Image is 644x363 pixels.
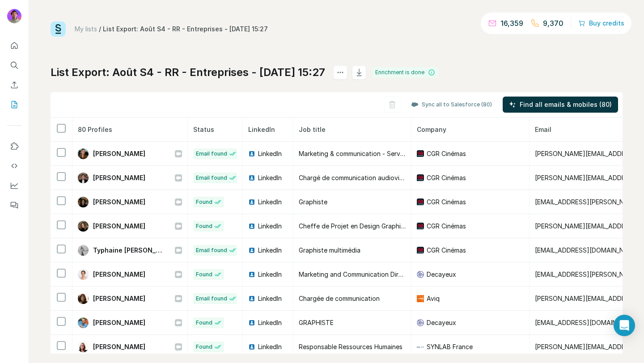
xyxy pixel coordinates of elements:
img: Avatar [78,197,89,207]
span: Graphiste multimédia [299,246,360,254]
img: LinkedIn logo [248,319,255,326]
a: My lists [75,25,97,33]
img: LinkedIn logo [248,174,255,181]
span: Decayeux [427,270,456,279]
span: [PERSON_NAME] [93,149,145,158]
span: CGR Cinémas [427,198,466,207]
button: Search [7,57,21,73]
img: LinkedIn logo [248,343,255,350]
span: Company [417,126,446,133]
img: Avatar [78,148,89,159]
span: LinkedIn [258,222,282,231]
span: Found [196,343,212,351]
img: Avatar [78,173,89,183]
img: Avatar [7,9,21,23]
span: [PERSON_NAME] [93,222,145,231]
span: Chargé de communication audiovisuelle [299,174,416,181]
img: LinkedIn logo [248,247,255,254]
span: [PERSON_NAME] [93,198,145,207]
img: LinkedIn logo [248,271,255,278]
img: company-logo [417,319,424,326]
button: My lists [7,97,21,113]
img: LinkedIn logo [248,198,255,206]
button: Use Surfe on LinkedIn [7,138,21,154]
span: Chargée de communication [299,295,380,302]
img: Avatar [78,293,89,304]
img: company-logo [417,343,424,350]
button: Use Surfe API [7,158,21,174]
span: Found [196,222,212,230]
img: company-logo [417,271,424,278]
span: CGR Cinémas [427,246,466,255]
span: LinkedIn [258,294,282,303]
span: GRAPHISTE [299,319,334,326]
li: / [99,25,101,34]
span: Email found [196,295,227,303]
span: Status [193,126,214,133]
span: Found [196,198,212,206]
img: company-logo [417,174,424,181]
span: LinkedIn [258,342,282,351]
span: Job title [299,126,326,133]
span: LinkedIn [258,270,282,279]
img: LinkedIn logo [248,223,255,230]
span: LinkedIn [258,149,282,158]
button: Dashboard [7,177,21,194]
span: [EMAIL_ADDRESS][DOMAIN_NAME] [535,319,640,326]
p: 16,359 [500,18,523,29]
span: Email found [196,150,227,158]
img: LinkedIn logo [248,295,255,302]
span: Cheffe de Projet en Design Graphique [299,222,412,230]
button: Enrich CSV [7,77,21,93]
img: Avatar [78,221,89,232]
span: LinkedIn [258,173,282,182]
span: [PERSON_NAME] [93,173,145,182]
span: [PERSON_NAME] [93,318,145,327]
span: Aviq [427,294,440,303]
span: Marketing & communication - Service PRO & CSE [299,150,443,157]
button: Quick start [7,38,21,54]
span: CGR Cinémas [427,149,466,158]
button: Find all emails & mobiles (80) [503,97,618,113]
div: List Export: Août S4 - RR - Entreprises - [DATE] 15:27 [103,25,268,34]
span: Found [196,319,212,327]
img: Avatar [78,317,89,328]
span: [PERSON_NAME] [93,294,145,303]
span: SYNLAB France [427,342,473,351]
span: Email found [196,174,227,182]
img: Surfe Logo [51,21,66,37]
span: [PERSON_NAME] [93,342,145,351]
span: LinkedIn [258,246,282,255]
span: Email found [196,246,227,254]
img: company-logo [417,198,424,205]
span: [PERSON_NAME] [93,270,145,279]
button: Feedback [7,197,21,213]
span: Typhaine [PERSON_NAME] [93,246,166,255]
span: Decayeux [427,318,456,327]
button: actions [333,65,347,80]
span: LinkedIn [258,318,282,327]
p: 9,370 [543,18,563,29]
img: LinkedIn logo [248,150,255,157]
button: Buy credits [578,17,624,30]
span: CGR Cinémas [427,173,466,182]
span: LinkedIn [258,198,282,207]
img: company-logo [417,150,424,156]
img: company-logo [417,295,424,302]
span: 80 Profiles [78,126,112,133]
span: Find all emails & mobiles (80) [520,100,612,109]
span: CGR Cinémas [427,222,466,231]
div: Open Intercom Messenger [614,315,635,336]
h1: List Export: Août S4 - RR - Entreprises - [DATE] 15:27 [51,65,325,80]
span: [EMAIL_ADDRESS][DOMAIN_NAME] [535,246,640,254]
img: company-logo [417,223,424,229]
img: Avatar [78,245,89,256]
span: Graphiste [299,198,327,206]
span: Found [196,270,212,279]
div: Enrichment is done [373,67,438,78]
img: company-logo [417,247,424,253]
span: Responsable Ressources Humaines [299,343,402,350]
span: Marketing and Communication Director [299,270,415,278]
button: Sync all to Salesforce (80) [405,98,498,111]
span: LinkedIn [248,126,275,133]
